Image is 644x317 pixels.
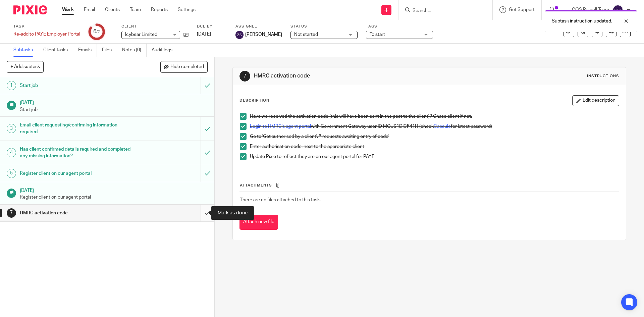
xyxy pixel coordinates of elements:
[612,5,623,15] img: svg%3E
[125,32,157,37] span: Icybear Limited
[121,24,189,29] label: Client
[7,124,16,133] div: 3
[13,31,80,38] div: Re-add to PAYE Employer Portal
[239,98,269,103] p: Description
[122,44,147,57] a: Notes (0)
[250,133,619,140] p: Go to 'Get authorised by a client', '* requests awaiting entry of code'
[178,6,196,13] a: Settings
[20,106,208,113] p: Start job
[552,18,612,24] p: Subtask instruction updated.
[20,144,136,161] h1: Has client confirmed details required and completed any missing information?
[7,208,16,218] div: 7
[370,32,385,37] span: To start
[572,95,619,106] button: Edit description
[152,44,177,57] a: Audit logs
[20,168,136,178] h1: Register client on our agent portal
[93,28,100,36] div: 6
[245,31,282,38] span: [PERSON_NAME]
[235,31,244,39] img: svg%3E
[130,6,141,13] a: Team
[13,5,47,14] img: Pixie
[254,72,444,80] h1: HMRC activation code
[250,153,619,160] p: Update Pixie to reflect they are on our agent portal for PAYE
[250,124,311,129] a: Login to HMRC's agent portal
[250,143,619,150] p: Enter authorisation code, next to the appropriate client
[20,81,136,91] h1: Start job
[43,44,73,57] a: Client tasks
[102,44,117,57] a: Files
[587,73,619,79] div: Instructions
[105,6,120,13] a: Clients
[197,24,227,29] label: Due by
[7,169,16,178] div: 5
[7,61,44,72] button: + Add subtask
[96,30,100,34] small: /7
[20,194,208,201] p: Register client on our agent portal
[250,123,619,130] p: with Government Gateway user ID MQJS1DICF41H (check for latest password)
[62,6,74,13] a: Work
[294,32,318,37] span: Not started
[239,71,250,82] div: 7
[151,6,168,13] a: Reports
[7,148,16,157] div: 4
[160,61,208,72] button: Hide completed
[197,32,211,37] span: [DATE]
[20,208,136,218] h1: HMRC activation code
[240,183,272,187] span: Attachments
[7,81,16,90] div: 1
[13,24,80,29] label: Task
[235,24,282,29] label: Assignee
[78,44,97,57] a: Emails
[434,124,451,129] a: Capsule
[250,113,619,120] p: Have we received the activation code (this will have been sent in the post to the client)? Chase ...
[20,98,208,106] h1: [DATE]
[239,215,278,230] button: Attach new file
[240,198,321,202] span: There are no files attached to this task.
[13,44,38,57] a: Subtasks
[290,24,358,29] label: Status
[20,186,208,194] h1: [DATE]
[84,6,95,13] a: Email
[170,64,204,70] span: Hide completed
[20,120,136,137] h1: Email client requesting/confirming information required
